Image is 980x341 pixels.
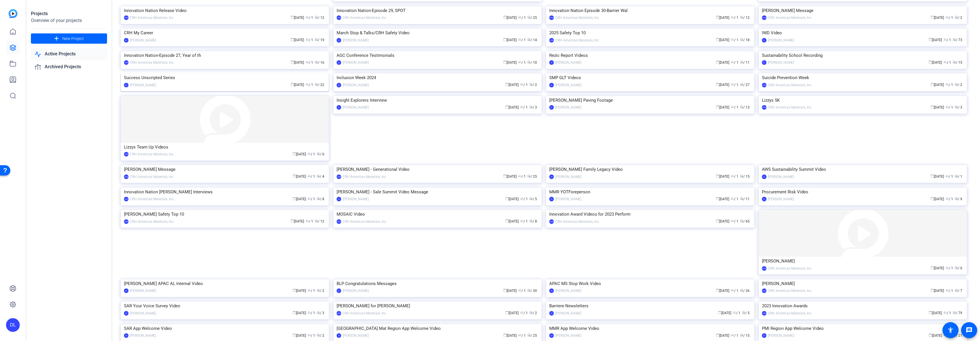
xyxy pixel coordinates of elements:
[337,105,341,110] div: DL
[731,38,738,42] span: / 1
[529,219,537,223] span: / 8
[529,105,537,109] span: / 3
[124,210,326,218] div: [PERSON_NAME] Safety Top 10
[343,82,369,88] div: [PERSON_NAME]
[307,174,311,178] span: group
[945,197,953,201] span: / 1
[966,327,973,334] mat-icon: message
[768,82,812,88] div: CRH Americas Materials, Inc.
[291,219,304,223] span: [DATE]
[337,165,538,174] div: [PERSON_NAME] - Generational Video
[124,165,326,174] div: [PERSON_NAME] Message
[955,83,958,86] span: radio
[555,60,581,65] div: [PERSON_NAME]
[527,15,531,19] span: radio
[716,197,719,200] span: calendar_today
[130,151,174,157] div: CRH Americas Materials, Inc.
[291,15,294,19] span: calendar_today
[762,96,964,105] div: Lizzys 5K
[945,174,949,178] span: group
[31,33,107,44] button: New Project
[9,9,17,18] img: blue-gradient.svg
[762,60,766,65] div: DL
[527,38,537,42] span: / 14
[529,83,533,86] span: radio
[762,197,766,201] div: DL
[518,38,521,41] span: group
[762,51,964,60] div: Sustainability School Recording
[740,105,750,109] span: / 13
[337,210,538,218] div: MOSAIC Video
[315,219,318,222] span: radio
[716,174,719,178] span: calendar_today
[930,174,944,178] span: [DATE]
[305,60,309,64] span: group
[124,73,326,82] div: Success Unscripted Series
[930,83,934,86] span: calendar_today
[520,83,528,87] span: / 1
[731,83,734,86] span: group
[305,219,309,222] span: group
[518,174,521,178] span: group
[549,38,554,43] div: CAMI
[337,219,341,224] div: CAMI
[555,82,581,88] div: [PERSON_NAME]
[955,83,962,87] span: / 2
[955,197,958,200] span: radio
[124,174,129,179] div: CAMI
[291,38,304,42] span: [DATE]
[130,219,174,224] div: CRH Americas Materials, Inc.
[315,219,324,223] span: / 12
[716,60,719,64] span: calendar_today
[930,266,934,269] span: calendar_today
[549,6,751,15] div: Innovation Nation Episode 30-Barrier Wal
[291,38,294,41] span: calendar_today
[293,174,306,178] span: [DATE]
[518,15,521,19] span: group
[762,257,964,265] div: [PERSON_NAME]
[549,83,554,87] div: DL
[337,60,341,65] div: DL
[520,219,523,222] span: group
[505,105,509,109] span: calendar_today
[549,96,751,105] div: [PERSON_NAME] Paving Footage
[731,197,734,200] span: group
[518,61,526,65] span: / 1
[955,197,962,201] span: / 9
[549,73,751,82] div: SMP GLT Videos
[31,17,107,24] div: Overview of your projects
[768,37,794,43] div: [PERSON_NAME]
[731,105,734,109] span: group
[527,174,537,178] span: / 25
[955,266,962,270] span: / 0
[124,60,129,65] div: CAMI
[549,188,751,196] div: MMR YOTForeperson
[529,197,533,200] span: radio
[315,83,318,86] span: radio
[520,197,523,200] span: group
[555,15,600,21] div: CRH Americas Materials, Inc.
[305,219,313,223] span: / 1
[716,174,729,178] span: [DATE]
[529,197,537,201] span: / 5
[731,219,734,222] span: group
[124,219,129,224] div: CAMI
[503,61,517,65] span: [DATE]
[337,51,538,60] div: AGC Conference Testimonials
[740,16,750,20] span: / 12
[945,105,949,109] span: group
[503,174,517,178] span: [DATE]
[520,197,528,201] span: / 1
[124,38,129,43] div: DL
[549,105,554,110] div: DL
[762,38,766,43] div: DL
[317,197,324,201] span: / 8
[62,36,84,42] span: New Project
[955,105,962,109] span: / 3
[305,16,313,20] span: / 1
[549,165,751,174] div: [PERSON_NAME] Family Legacy Video
[928,60,932,64] span: calendar_today
[953,38,962,42] span: / 73
[505,83,519,87] span: [DATE]
[124,143,326,151] div: Lizzys Team Up Videos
